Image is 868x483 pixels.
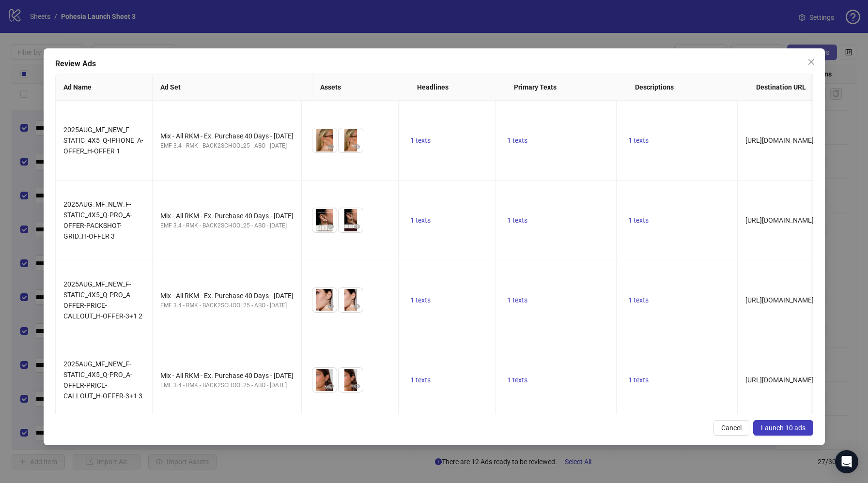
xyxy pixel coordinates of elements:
[506,74,627,101] th: Primary Texts
[410,296,431,304] span: 1 texts
[624,374,652,386] button: 1 texts
[628,216,649,224] span: 1 texts
[503,374,531,386] button: 1 texts
[503,214,531,226] button: 1 texts
[503,294,531,306] button: 1 texts
[312,128,337,152] img: Asset 1
[325,221,337,232] button: Preview
[507,376,527,384] span: 1 texts
[354,383,360,390] span: eye
[160,221,294,230] div: EMF 3.4 - RMK - BACK2SCHOOL25 - ABO - [DATE]
[406,135,434,146] button: 1 texts
[153,74,312,101] th: Ad Set
[410,216,431,224] span: 1 texts
[325,141,337,152] button: Preview
[327,223,334,230] span: eye
[410,376,431,384] span: 1 texts
[753,420,813,436] button: Launch 10 ads
[721,424,741,432] span: Cancel
[835,450,858,473] div: Open Intercom Messenger
[745,376,814,384] span: [URL][DOMAIN_NAME]
[507,216,527,224] span: 1 texts
[325,301,337,312] button: Preview
[339,128,363,152] img: Asset 2
[160,381,294,390] div: EMF 3.4 - RMK - BACK2SCHOOL25 - ABO - [DATE]
[406,214,434,226] button: 1 texts
[160,290,294,301] div: Mix - All RKM - Ex. Purchase 40 Days - [DATE]
[63,126,143,155] span: 2025AUG_MF_NEW_F-STATIC_4X5_Q-IPHONE_A-OFFER_H-OFFER 1
[56,74,153,101] th: Ad Name
[160,141,294,151] div: EMF 3.4 - RMK - BACK2SCHOOL25 - ABO - [DATE]
[63,360,142,400] span: 2025AUG_MF_NEW_F-STATIC_4X5_Q-PRO_A-OFFER-PRICE-CALLOUT_H-OFFER-3+1 3
[327,383,334,390] span: eye
[160,211,294,221] div: Mix - All RKM - Ex. Purchase 40 Days - [DATE]
[354,223,360,230] span: eye
[339,288,363,312] img: Asset 2
[351,380,363,392] button: Preview
[507,296,527,304] span: 1 texts
[628,296,649,304] span: 1 texts
[745,296,814,304] span: [URL][DOMAIN_NAME]
[803,54,819,70] button: Close
[354,303,360,310] span: eye
[507,136,527,144] span: 1 texts
[312,288,337,312] img: Asset 1
[63,280,142,320] span: 2025AUG_MF_NEW_F-STATIC_4X5_Q-PRO_A-OFFER-PRICE-CALLOUT_H-OFFER-3+1 2
[409,74,506,101] th: Headlines
[406,294,434,306] button: 1 texts
[351,301,363,312] button: Preview
[312,208,337,232] img: Asset 1
[327,143,334,150] span: eye
[745,216,814,224] span: [URL][DOMAIN_NAME]
[760,424,805,432] span: Launch 10 ads
[160,301,294,310] div: EMF 3.4 - RMK - BACK2SCHOOL25 - ABO - [DATE]
[503,135,531,146] button: 1 texts
[63,200,132,240] span: 2025AUG_MF_NEW_F-STATIC_4X5_Q-PRO_A-OFFER-PACKSHOT-GRID_H-OFFER 3
[312,74,409,101] th: Assets
[160,131,294,141] div: Mix - All RKM - Ex. Purchase 40 Days - [DATE]
[325,380,337,392] button: Preview
[327,303,334,310] span: eye
[354,143,360,150] span: eye
[406,374,434,386] button: 1 texts
[628,376,649,384] span: 1 texts
[410,136,431,144] span: 1 texts
[55,58,813,70] div: Review Ads
[339,208,363,232] img: Asset 2
[624,135,652,146] button: 1 texts
[807,58,815,66] span: close
[745,136,814,144] span: [URL][DOMAIN_NAME]
[627,74,748,101] th: Descriptions
[624,214,652,226] button: 1 texts
[339,368,363,392] img: Asset 2
[628,136,649,144] span: 1 texts
[351,141,363,152] button: Preview
[624,294,652,306] button: 1 texts
[713,420,749,436] button: Cancel
[312,368,337,392] img: Asset 1
[351,221,363,232] button: Preview
[160,370,294,381] div: Mix - All RKM - Ex. Purchase 40 Days - [DATE]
